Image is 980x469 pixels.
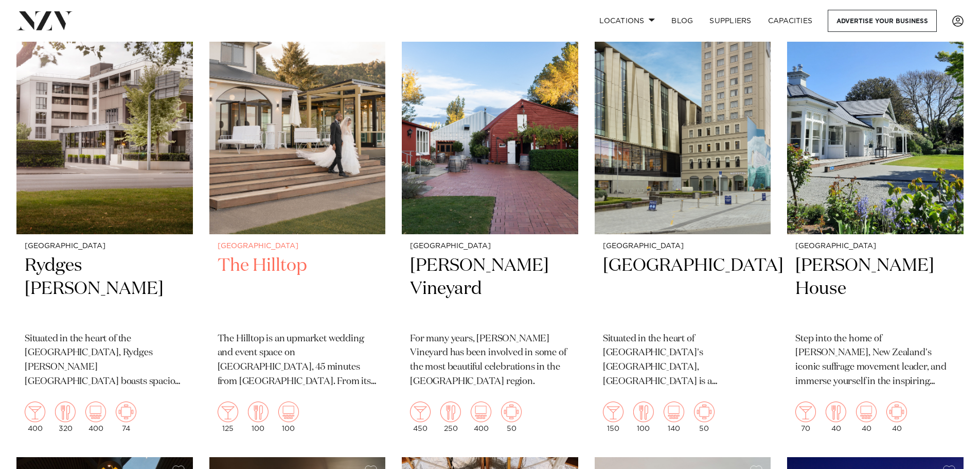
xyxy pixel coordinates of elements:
[248,402,269,422] img: dining.png
[663,10,701,32] a: BLOG
[85,402,106,422] img: theatre.png
[664,402,684,422] img: theatre.png
[471,402,491,422] img: theatre.png
[826,402,846,432] div: 40
[55,402,76,422] img: dining.png
[85,402,106,432] div: 400
[501,402,522,422] img: meeting.png
[218,402,238,432] div: 125
[248,402,269,432] div: 100
[218,402,238,422] img: cocktail.png
[694,402,715,422] img: meeting.png
[25,402,45,422] img: cocktail.png
[591,10,663,32] a: Locations
[218,254,378,324] h2: The Hilltop
[633,402,654,422] img: dining.png
[795,332,955,390] p: Step into the home of [PERSON_NAME], New Zealand's iconic suffrage movement leader, and immerse y...
[856,402,877,432] div: 40
[795,402,816,422] img: cocktail.png
[440,402,461,432] div: 250
[694,402,715,432] div: 50
[25,242,185,250] small: [GEOGRAPHIC_DATA]
[116,402,136,422] img: meeting.png
[218,332,378,390] p: The Hilltop is an upmarket wedding and event space on [GEOGRAPHIC_DATA], 45 minutes from [GEOGRAP...
[603,254,763,324] h2: [GEOGRAPHIC_DATA]
[410,332,570,390] p: For many years, [PERSON_NAME] Vineyard has been involved in some of the most beautiful celebratio...
[886,402,907,422] img: meeting.png
[440,402,461,422] img: dining.png
[501,402,522,432] div: 50
[471,402,491,432] div: 400
[795,402,816,432] div: 70
[116,402,136,432] div: 74
[603,402,623,422] img: cocktail.png
[701,10,759,32] a: SUPPLIERS
[603,332,763,390] p: Situated in the heart of [GEOGRAPHIC_DATA]'s [GEOGRAPHIC_DATA], [GEOGRAPHIC_DATA] is a contempora...
[603,402,623,432] div: 150
[16,11,73,30] img: nzv-logo.png
[410,254,570,324] h2: [PERSON_NAME] Vineyard
[886,402,907,432] div: 40
[633,402,654,432] div: 100
[25,402,45,432] div: 400
[795,242,955,250] small: [GEOGRAPHIC_DATA]
[25,254,185,324] h2: Rydges [PERSON_NAME]
[664,402,684,432] div: 140
[410,242,570,250] small: [GEOGRAPHIC_DATA]
[795,254,955,324] h2: [PERSON_NAME] House
[55,402,76,432] div: 320
[278,402,299,422] img: theatre.png
[410,402,431,432] div: 450
[410,402,431,422] img: cocktail.png
[760,10,821,32] a: Capacities
[826,402,846,422] img: dining.png
[25,332,185,390] p: Situated in the heart of the [GEOGRAPHIC_DATA], Rydges [PERSON_NAME] [GEOGRAPHIC_DATA] boasts spa...
[278,402,299,432] div: 100
[603,242,763,250] small: [GEOGRAPHIC_DATA]
[218,242,378,250] small: [GEOGRAPHIC_DATA]
[856,402,877,422] img: theatre.png
[828,10,937,32] a: Advertise your business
